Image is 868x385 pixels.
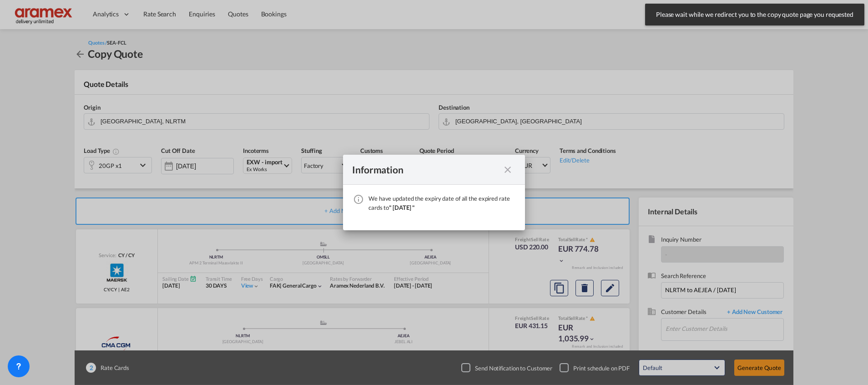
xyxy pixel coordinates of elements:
[502,164,513,175] md-icon: icon-close fg-AAA8AD cursor
[368,194,516,212] div: We have updated the expiry date of all the expired rate cards to
[353,194,364,205] md-icon: icon-information-outline
[653,10,856,19] span: Please wait while we redirect you to the copy quote page you requested
[389,204,414,211] span: " [DATE] "
[343,155,525,230] md-dialog: We have ...
[352,164,500,175] div: Information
